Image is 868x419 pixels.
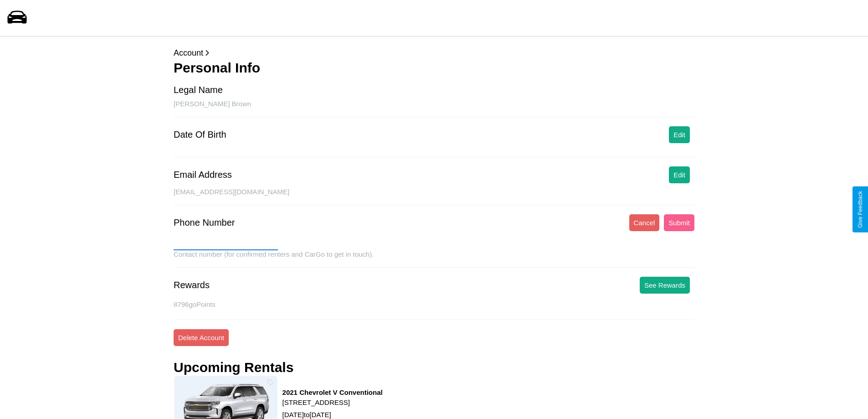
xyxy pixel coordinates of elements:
div: Give Feedback [857,191,863,228]
p: Account [174,46,694,60]
button: Delete Account [174,329,229,346]
button: Edit [669,126,690,143]
button: See Rewards [640,277,690,294]
p: [STREET_ADDRESS] [282,396,383,409]
div: Phone Number [174,217,235,228]
button: Edit [669,166,690,183]
div: Rewards [174,280,210,290]
h3: Personal Info [174,60,694,76]
button: Submit [664,214,694,231]
h3: Upcoming Rentals [174,360,293,375]
div: [EMAIL_ADDRESS][DOMAIN_NAME] [174,188,694,205]
div: [PERSON_NAME] Brown [174,100,694,117]
div: Date Of Birth [174,129,226,140]
div: Email Address [174,170,232,180]
h3: 2021 Chevrolet V Conventional [282,388,383,396]
button: Cancel [629,214,660,231]
div: Contact number (for confirmed renters and CarGo to get in touch). [174,250,694,268]
p: 8796 goPoints [174,298,694,310]
div: Legal Name [174,85,223,95]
